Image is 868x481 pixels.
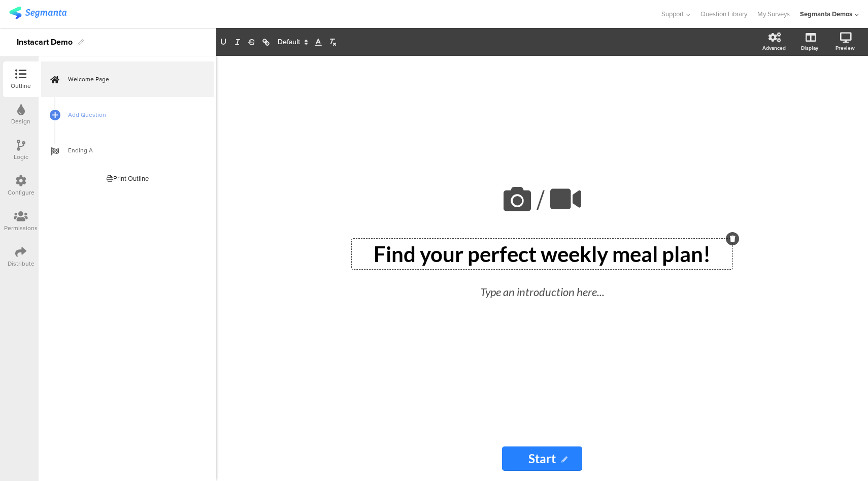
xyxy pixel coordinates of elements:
div: Outline [11,81,31,90]
span: Support [661,9,684,19]
a: Ending A [41,133,214,168]
div: Preview [836,44,855,52]
div: Logic [14,152,28,162]
div: Instacart Demo [17,34,73,50]
img: segmanta logo [9,7,66,19]
div: Type an introduction here... [364,283,720,300]
div: Design [11,117,30,126]
div: Segmanta Demos [800,9,852,19]
span: Ending A [68,145,198,155]
span: Add Question [68,110,198,120]
div: Permissions [4,223,38,233]
div: Advanced [762,44,786,52]
span: Welcome Page [68,74,198,84]
span: / [537,180,545,220]
a: Welcome Page [41,61,214,97]
input: Start [502,446,582,471]
p: Find your perfect weekly meal plan! [354,241,730,267]
div: Display [801,44,818,52]
div: Distribute [8,259,35,268]
div: Print Outline [107,174,149,183]
div: Configure [8,188,35,197]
